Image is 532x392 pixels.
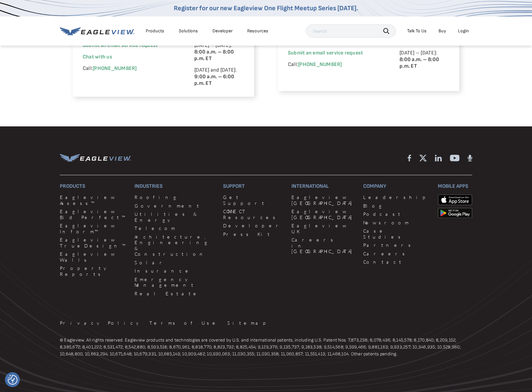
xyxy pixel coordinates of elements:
a: Architecture, Engineering & Construction [134,234,215,257]
div: Login [458,28,469,34]
a: Eagleview Walls [60,251,127,263]
span: Chat with us [83,54,112,60]
a: Buy [438,28,446,34]
p: Call: [83,65,176,72]
h3: Company [363,183,430,189]
a: Government [134,203,215,209]
a: Property Reports [60,265,127,277]
a: Careers in [GEOGRAPHIC_DATA] [291,237,355,254]
a: Developer [223,223,284,229]
a: Contact [363,259,430,265]
a: Newsroom [363,220,430,226]
iframe: Chat Window [502,363,522,384]
a: Eagleview Bid Perfect™ [60,209,127,220]
img: apple-app-store.png [438,194,472,205]
a: Sitemap [227,320,270,326]
strong: 8:00 a.m. – 8:00 p.m. ET [194,49,234,62]
h3: International [291,183,355,189]
a: Press Kit [223,231,284,237]
a: Leadership [363,194,430,200]
a: Roofing [134,194,215,200]
strong: 9:00 a.m. – 6:00 p.m. ET [194,74,234,86]
h3: Mobile Apps [438,183,472,189]
a: Solar [134,260,215,266]
a: Telecom [134,225,215,231]
a: Podcast [363,211,430,217]
a: Real Estate [134,291,215,297]
h3: Products [60,183,127,189]
p: [DATE] – [DATE]: [194,42,244,62]
a: Partners [363,242,430,248]
h3: Industries [134,183,215,189]
a: Eagleview TrueDesign™ [60,237,127,248]
strong: 8:00 a.m. – 8:00 p.m. ET [399,56,439,69]
a: Register for our new Eagleview One Flight Meetup Series [DATE]. [174,4,358,12]
p: Call: [288,61,381,68]
div: Talk To Us [407,28,427,34]
p: [DATE] and [DATE]: [194,67,244,87]
a: Careers [363,251,430,257]
p: © Eagleview. All rights reserved. Eagleview products and technologies are covered by U.S. and int... [60,337,472,357]
h3: Support [223,183,284,189]
a: Emergency Management [134,277,215,288]
p: [DATE] – [DATE]: [399,50,449,70]
a: Developer [212,28,233,34]
a: Terms of Use [149,320,219,326]
a: Blog [363,203,430,209]
div: Resources [247,28,268,34]
a: Eagleview UK [291,223,355,234]
a: Case Studies [363,228,430,240]
a: [PHONE_NUMBER] [93,65,136,72]
a: Get Support [223,194,284,206]
input: Search [306,24,396,38]
img: google-play-store_b9643a.png [438,208,472,218]
a: Insurance [134,268,215,274]
a: CONNECT Resources [223,209,284,220]
a: Utilities & Energy [134,211,215,223]
a: Eagleview [GEOGRAPHIC_DATA] [291,209,355,220]
a: Eagleview Assess™ [60,194,127,206]
a: [PHONE_NUMBER] [298,61,342,68]
div: Solutions [179,28,198,34]
button: Consent Preferences [8,375,18,385]
a: Privacy Policy [60,320,141,326]
div: Products [146,28,164,34]
a: Eagleview Inform™ [60,223,127,234]
a: Submit an email service request [288,50,363,56]
a: Eagleview [GEOGRAPHIC_DATA] [291,194,355,206]
img: Revisit consent button [8,375,18,385]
